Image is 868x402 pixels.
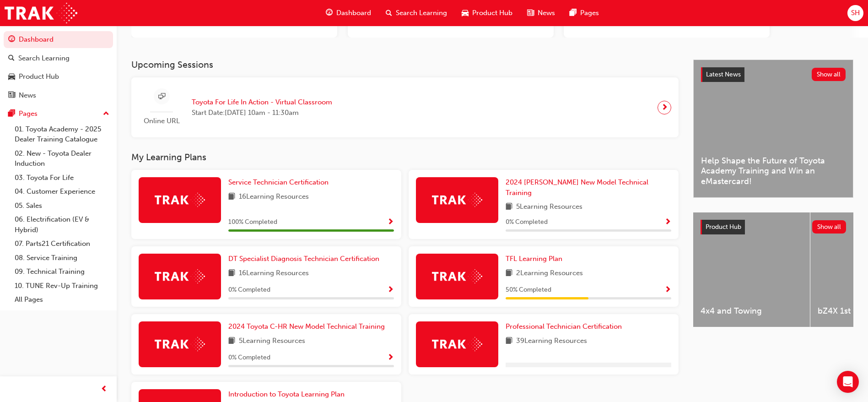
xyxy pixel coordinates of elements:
[11,265,113,279] a: 09. Technical Training
[228,390,345,398] span: Introduction to Toyota Learning Plan
[506,322,622,331] span: Professional Technician Certification
[693,60,853,198] a: Latest NewsShow allHelp Shape the Future of Toyota Academy Training and Win an eMastercard!
[19,109,38,119] div: Pages
[228,268,235,279] span: book-icon
[812,220,846,234] button: Show all
[8,110,15,118] span: pages-icon
[318,4,378,22] a: guage-iconDashboard
[4,50,113,67] a: Search Learning
[11,293,113,307] a: All Pages
[516,201,582,213] span: 5 Learning Resources
[228,217,277,228] span: 100 % Completed
[462,7,469,19] span: car-icon
[8,73,15,81] span: car-icon
[516,268,583,279] span: 2 Learning Resources
[520,4,562,22] a: news-iconNews
[706,71,741,78] span: Latest News
[155,193,205,207] img: Trak
[4,68,113,85] a: Product Hub
[538,8,555,18] span: News
[506,285,551,295] span: 50 % Completed
[506,254,566,264] a: TFL Learning Plan
[139,116,184,126] span: Online URL
[101,384,108,395] span: prev-icon
[11,185,113,199] a: 04. Customer Experience
[664,284,671,296] button: Show Progress
[396,8,447,18] span: Search Learning
[387,284,394,296] button: Show Progress
[387,354,394,362] span: Show Progress
[562,4,606,22] a: pages-iconPages
[11,279,113,293] a: 10. TUNE Rev-Up Training
[506,177,671,198] a: 2024 [PERSON_NAME] New Model Technical Training
[336,8,371,18] span: Dashboard
[506,268,512,279] span: book-icon
[527,7,534,19] span: news-icon
[387,352,394,364] button: Show Progress
[8,92,15,100] span: news-icon
[8,54,15,63] span: search-icon
[5,3,77,23] img: Trak
[228,353,270,363] span: 0 % Completed
[432,337,482,351] img: Trak
[4,105,113,122] button: Pages
[228,285,270,295] span: 0 % Completed
[580,8,599,18] span: Pages
[228,178,329,186] span: Service Technician Certification
[837,371,859,393] div: Open Intercom Messenger
[701,306,803,316] span: 4x4 and Towing
[454,4,520,22] a: car-iconProduct Hub
[506,336,512,347] span: book-icon
[11,251,113,265] a: 08. Service Training
[386,7,392,19] span: search-icon
[812,68,846,81] button: Show all
[19,90,36,101] div: News
[139,85,671,130] a: Online URLToyota For Life In Action - Virtual ClassroomStart Date:[DATE] 10am - 11:30am
[239,268,309,279] span: 16 Learning Resources
[378,4,454,22] a: search-iconSearch Learning
[239,191,309,203] span: 16 Learning Resources
[11,171,113,185] a: 03. Toyota For Life
[4,31,113,48] a: Dashboard
[228,177,332,188] a: Service Technician Certification
[4,29,113,105] button: DashboardSearch LearningProduct HubNews
[11,147,113,171] a: 02. New - Toyota Dealer Induction
[387,218,394,227] span: Show Progress
[11,212,113,237] a: 06. Electrification (EV & Hybrid)
[432,193,482,207] img: Trak
[192,108,332,118] span: Start Date: [DATE] 10am - 11:30am
[131,60,679,70] h3: Upcoming Sessions
[570,7,577,19] span: pages-icon
[4,87,113,104] a: News
[239,336,305,347] span: 5 Learning Resources
[661,101,668,114] span: next-icon
[706,223,741,231] span: Product Hub
[664,217,671,228] button: Show Progress
[432,269,482,283] img: Trak
[847,5,863,21] button: SH
[158,91,165,103] span: sessionType_ONLINE_URL-icon
[506,255,562,263] span: TFL Learning Plan
[228,254,383,264] a: DT Specialist Diagnosis Technician Certification
[701,156,846,187] span: Help Shape the Future of Toyota Academy Training and Win an eMastercard!
[131,152,679,163] h3: My Learning Plans
[228,321,388,332] a: 2024 Toyota C-HR New Model Technical Training
[693,212,810,327] a: 4x4 and Towing
[851,8,860,18] span: SH
[387,286,394,294] span: Show Progress
[192,97,332,108] span: Toyota For Life In Action - Virtual Classroom
[11,199,113,213] a: 05. Sales
[326,7,333,19] span: guage-icon
[506,178,648,197] span: 2024 [PERSON_NAME] New Model Technical Training
[228,389,348,400] a: Introduction to Toyota Learning Plan
[472,8,512,18] span: Product Hub
[664,218,671,227] span: Show Progress
[516,336,587,347] span: 39 Learning Resources
[701,220,846,234] a: Product HubShow all
[19,71,59,82] div: Product Hub
[155,337,205,351] img: Trak
[228,336,235,347] span: book-icon
[228,191,235,203] span: book-icon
